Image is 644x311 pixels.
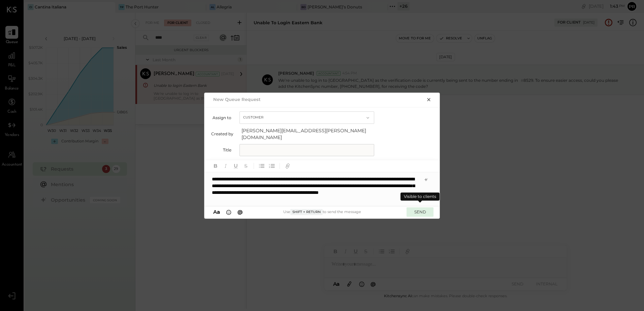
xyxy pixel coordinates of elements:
span: a [217,209,220,215]
button: Customer [239,111,374,124]
button: Strikethrough [241,162,250,170]
button: Unordered List [257,162,266,170]
span: Shift + Return [290,209,323,215]
label: Assign to [211,115,231,120]
label: Created by [211,131,233,136]
button: Bold [211,162,220,170]
button: Add URL [283,162,292,170]
button: Underline [231,162,240,170]
button: @ [235,208,245,216]
button: Italic [221,162,230,170]
h2: New Queue Request [213,97,261,102]
button: SEND [407,207,433,216]
label: Title [211,147,231,152]
span: @ [237,209,243,215]
div: Visible to clients [400,193,440,201]
button: Aa [211,208,222,216]
span: [PERSON_NAME][EMAIL_ADDRESS][PERSON_NAME][DOMAIN_NAME] [241,127,376,141]
div: Use to send the message [245,209,400,215]
button: Ordered List [267,162,276,170]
